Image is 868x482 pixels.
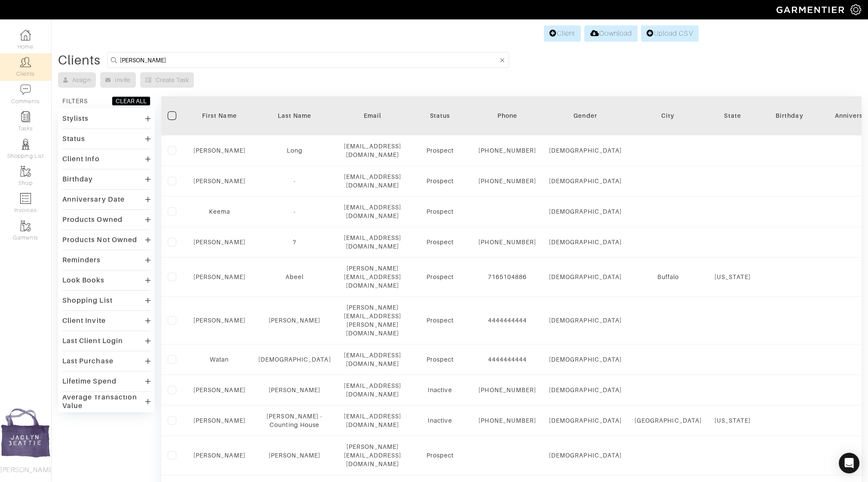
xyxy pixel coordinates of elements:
div: Prospect [414,146,466,155]
div: Prospect [414,238,466,246]
th: Toggle SortBy [187,96,252,135]
div: Average Transaction Value [62,393,145,410]
a: [PERSON_NAME] [269,452,321,459]
a: [PERSON_NAME] [269,317,321,324]
th: Toggle SortBy [252,96,337,135]
a: [PERSON_NAME] [193,273,245,280]
a: Download [584,25,637,42]
a: - [294,208,296,215]
div: [US_STATE] [715,273,751,281]
a: [DEMOGRAPHIC_DATA] [258,356,331,363]
div: State [715,111,751,120]
a: Upload CSV [641,25,699,42]
div: [EMAIL_ADDRESS][DOMAIN_NAME] [344,172,402,190]
div: Client Invite [62,316,106,325]
div: Prospect [414,316,466,325]
div: Shopping List [62,296,113,305]
div: 4444444444 [478,355,536,364]
a: [PERSON_NAME] [193,317,245,324]
div: Client Info [62,155,100,163]
a: ? [293,239,296,246]
img: reminder-icon-8004d30b9f0a5d33ae49ab947aed9ed385cf756f9e5892f1edd6e32f2345188e.png [20,111,31,122]
div: [DEMOGRAPHIC_DATA] [549,238,622,246]
img: comment-icon-a0a6a9ef722e966f86d9cbdc48e553b5cf19dbc54f86b18d962a5391bc8f6eb6.png [20,84,31,95]
div: 4444444444 [478,316,536,325]
div: Prospect [414,177,466,185]
div: Prospect [414,207,466,216]
div: Buffalo [635,273,702,281]
div: [DEMOGRAPHIC_DATA] [549,316,622,325]
a: [PERSON_NAME] [193,147,245,154]
div: [PHONE_NUMBER] [478,386,536,394]
div: [DEMOGRAPHIC_DATA] [549,355,622,364]
div: Anniversary Date [62,195,125,204]
div: [EMAIL_ADDRESS][DOMAIN_NAME] [344,381,402,399]
a: - [294,178,296,184]
div: [DEMOGRAPHIC_DATA] [549,386,622,394]
a: Watan [210,356,229,363]
a: [PERSON_NAME] [193,417,245,424]
div: [EMAIL_ADDRESS][DOMAIN_NAME] [344,142,402,159]
div: Prospect [414,355,466,364]
div: Last Name [258,111,331,120]
div: [EMAIL_ADDRESS][DOMAIN_NAME] [344,233,402,251]
a: Keema [209,208,230,215]
a: [PERSON_NAME] - Counting House [267,413,322,428]
div: [DEMOGRAPHIC_DATA] [549,451,622,460]
div: Products Owned [62,215,123,224]
div: 7165104886 [478,273,536,281]
div: Clients [58,56,101,64]
div: Lifetime Spend [62,377,117,386]
div: [DEMOGRAPHIC_DATA] [549,146,622,155]
input: Search by name, email, phone, city, or state [120,55,498,65]
div: CLEAR ALL [116,97,147,105]
div: City [635,111,702,120]
div: [PHONE_NUMBER] [478,146,536,155]
div: Email [344,111,402,120]
div: Reminders [62,256,101,264]
a: Abeel [285,273,304,280]
div: [DEMOGRAPHIC_DATA] [549,177,622,185]
div: [US_STATE] [715,416,751,425]
div: Inactive [414,416,466,425]
div: Last Client Login [62,337,123,345]
div: [DEMOGRAPHIC_DATA] [549,416,622,425]
img: stylists-icon-eb353228a002819b7ec25b43dbf5f0378dd9e0616d9560372ff212230b889e62.png [20,139,31,150]
div: [EMAIL_ADDRESS][DOMAIN_NAME] [344,412,402,429]
div: Prospect [414,451,466,460]
th: Toggle SortBy [543,96,628,135]
th: Toggle SortBy [408,96,472,135]
img: garments-icon-b7da505a4dc4fd61783c78ac3ca0ef83fa9d6f193b1c9dc38574b1d14d53ca28.png [20,221,31,231]
div: [PERSON_NAME][EMAIL_ADDRESS][DOMAIN_NAME] [344,442,402,468]
th: Toggle SortBy [757,96,822,135]
div: Status [414,111,466,120]
img: orders-icon-0abe47150d42831381b5fb84f609e132dff9fe21cb692f30cb5eec754e2cba89.png [20,193,31,204]
a: [PERSON_NAME] [193,239,245,246]
a: [PERSON_NAME] [193,387,245,393]
img: gear-icon-white-bd11855cb880d31180b6d7d6211b90ccbf57a29d726f0c71d8c61bd08dd39cc2.png [850,4,861,15]
img: garments-icon-b7da505a4dc4fd61783c78ac3ca0ef83fa9d6f193b1c9dc38574b1d14d53ca28.png [20,166,31,177]
div: Last Purchase [62,357,113,365]
button: CLEAR ALL [112,96,150,106]
div: [EMAIL_ADDRESS][DOMAIN_NAME] [344,203,402,220]
div: Look Books [62,276,105,285]
div: Birthday [62,175,93,184]
div: Birthday [764,111,815,120]
div: Open Intercom Messenger [839,453,859,473]
a: [PERSON_NAME] [193,452,245,459]
a: Client [544,25,581,42]
div: Prospect [414,273,466,281]
div: Status [62,135,85,143]
div: Phone [478,111,536,120]
div: Products Not Owned [62,236,137,244]
img: garmentier-logo-header-white-b43fb05a5012e4ada735d5af1a66efaba907eab6374d6393d1fbf88cb4ef424d.png [772,2,850,17]
div: Stylists [62,114,89,123]
div: [PERSON_NAME][EMAIL_ADDRESS][DOMAIN_NAME] [344,264,402,290]
div: [DEMOGRAPHIC_DATA] [549,273,622,281]
div: [GEOGRAPHIC_DATA] [635,416,702,425]
div: [PHONE_NUMBER] [478,238,536,246]
a: [PERSON_NAME] [193,178,245,184]
img: clients-icon-6bae9207a08558b7cb47a8932f037763ab4055f8c8b6bfacd5dc20c3e0201464.png [20,57,31,68]
a: [PERSON_NAME] [269,387,321,393]
div: First Name [193,111,245,120]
